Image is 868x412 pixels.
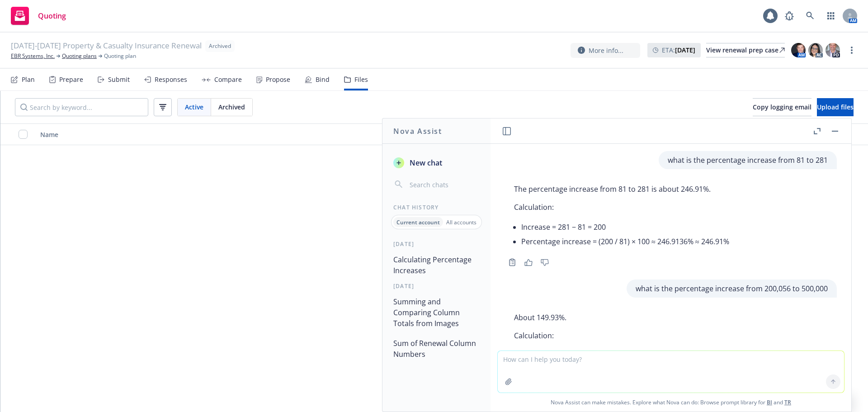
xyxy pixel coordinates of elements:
span: Quoting [38,12,66,19]
span: Upload files [817,103,854,111]
p: Calculation: [514,202,729,213]
button: Summing and Comparing Column Totals from Images [390,294,483,331]
li: Percentage increase = (200 / 81) × 100 ≈ 246.9136% ≈ 246.91% [521,234,729,249]
p: The percentage increase from 81 to 281 is about 246.91%. [514,184,729,194]
input: Search chats [408,178,480,191]
img: photo [791,43,806,57]
span: Quoting plan [104,52,136,60]
a: TR [784,398,791,406]
p: what is the percentage increase from 200,056 to 500,000 [636,283,828,294]
div: Name [40,130,380,139]
span: Active [185,102,203,112]
svg: Copy to clipboard [508,258,516,266]
input: Select all [19,130,28,139]
a: BI [767,398,772,406]
h1: Nova Assist [393,126,442,137]
button: Upload files [817,98,854,116]
span: New chat [408,157,442,168]
p: All accounts [446,218,476,226]
a: Switch app [822,7,840,25]
div: View renewal prep case [706,43,785,57]
li: Increase = 281 − 81 = 200 [521,220,729,234]
span: Copy logging email [753,103,811,111]
p: what is the percentage increase from 81 to 281 [668,155,828,166]
div: Chat History [382,204,491,211]
button: Calculating Percentage Increases [390,251,483,279]
a: Search [801,7,819,25]
a: Quoting [7,3,70,28]
li: Increase = 500,000 − 200,056 = 299,944 [521,348,717,363]
button: Copy logging email [753,98,811,116]
span: Archived [218,102,245,112]
div: [DATE] [382,240,491,248]
div: Plan [22,76,35,83]
span: Archived [209,42,231,50]
button: Sum of Renewal Column Numbers [390,335,483,362]
img: photo [808,43,823,57]
button: Name [37,123,394,145]
div: Compare [214,76,242,83]
a: View renewal prep case [706,43,785,57]
button: More info... [571,43,640,58]
div: Bind [316,76,330,83]
div: Prepare [59,76,83,83]
span: ETA : [662,45,695,55]
button: Thumbs down [538,256,552,269]
a: Report a Bug [780,7,798,25]
p: Current account [396,218,440,226]
div: Responses [155,76,187,83]
a: more [846,45,857,56]
button: New chat [390,155,483,171]
p: About 149.93%. [514,312,717,323]
div: Submit [108,76,130,83]
span: More info... [589,46,623,55]
p: Calculation: [514,330,717,341]
input: Search by keyword... [15,98,148,116]
span: Nova Assist can make mistakes. Explore what Nova can do: Browse prompt library for and [494,393,848,412]
a: EBR Systems, Inc. [11,52,55,60]
div: Propose [266,76,290,83]
span: [DATE]-[DATE] Property & Casualty Insurance Renewal [11,40,202,52]
a: Quoting plans [62,52,97,60]
div: Files [354,76,368,83]
strong: [DATE] [675,46,695,54]
img: photo [826,43,840,57]
div: [DATE] [382,282,491,290]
